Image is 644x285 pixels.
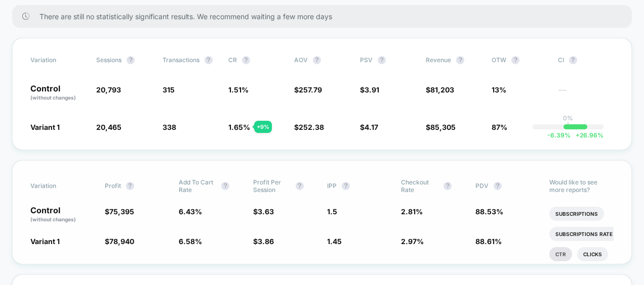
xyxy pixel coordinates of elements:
[327,207,337,216] span: 1.5
[179,178,216,194] span: Add To Cart Rate
[567,122,569,129] p: |
[221,182,229,190] button: ?
[96,85,121,94] span: 20,793
[365,85,379,94] span: 3.91
[30,94,76,101] span: (without changes)
[475,237,502,246] span: 88.61 %
[163,56,199,64] span: Transactions
[228,85,249,94] span: 1.51 %
[299,85,322,94] span: 257.79
[30,178,86,194] span: Variation
[30,84,86,102] p: Control
[313,56,321,64] button: ?
[558,56,614,64] span: CI
[254,121,272,133] div: + 9 %
[96,56,122,64] span: Sessions
[549,178,613,194] p: Would like to see more reports?
[327,182,337,189] span: IPP
[360,123,378,131] span: $
[571,131,603,139] span: 26.96 %
[258,237,274,246] span: 3.86
[492,56,547,64] span: OTW
[549,207,604,221] li: Subscriptions
[549,247,572,261] li: Ctr
[109,207,134,216] span: 75,395
[127,56,135,64] button: ?
[105,237,134,246] span: $
[205,56,213,64] button: ?
[444,182,452,190] button: ?
[426,123,456,131] span: $
[401,178,438,194] span: Checkout Rate
[342,182,350,190] button: ?
[30,206,94,223] p: Control
[547,131,571,139] span: -6.39 %
[163,85,175,94] span: 315
[327,237,342,246] span: 1.45
[179,237,202,246] span: 6.58 %
[577,247,608,261] li: Clicks
[105,182,121,189] span: Profit
[163,123,176,131] span: 338
[258,207,274,216] span: 3.63
[360,85,379,94] span: $
[30,216,76,222] span: (without changes)
[430,123,456,131] span: 85,305
[365,123,378,131] span: 4.17
[569,56,577,64] button: ?
[96,123,122,131] span: 20,465
[294,123,324,131] span: $
[426,56,451,64] span: Revenue
[494,182,502,190] button: ?
[294,56,308,64] span: AOV
[576,131,580,139] span: +
[39,12,612,21] span: There are still no statistically significant results. We recommend waiting a few more days
[30,56,86,64] span: Variation
[30,123,60,131] span: Variant 1
[126,182,134,190] button: ?
[492,85,506,94] span: 13%
[475,207,503,216] span: 88.53 %
[563,114,573,122] p: 0%
[253,178,291,194] span: Profit Per Session
[253,237,274,246] span: $
[242,56,250,64] button: ?
[294,85,322,94] span: $
[378,56,386,64] button: ?
[511,56,519,64] button: ?
[475,182,489,189] span: PDV
[105,207,134,216] span: $
[401,207,423,216] span: 2.81 %
[456,56,464,64] button: ?
[360,56,373,64] span: PSV
[253,207,274,216] span: $
[228,123,250,131] span: 1.65 %
[179,207,202,216] span: 6.43 %
[299,123,324,131] span: 252.38
[296,182,304,190] button: ?
[430,85,454,94] span: 81,203
[401,237,424,246] span: 2.97 %
[558,87,614,102] span: ---
[492,123,507,131] span: 87%
[426,85,454,94] span: $
[549,227,619,241] li: Subscriptions Rate
[109,237,134,246] span: 78,940
[228,56,237,64] span: CR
